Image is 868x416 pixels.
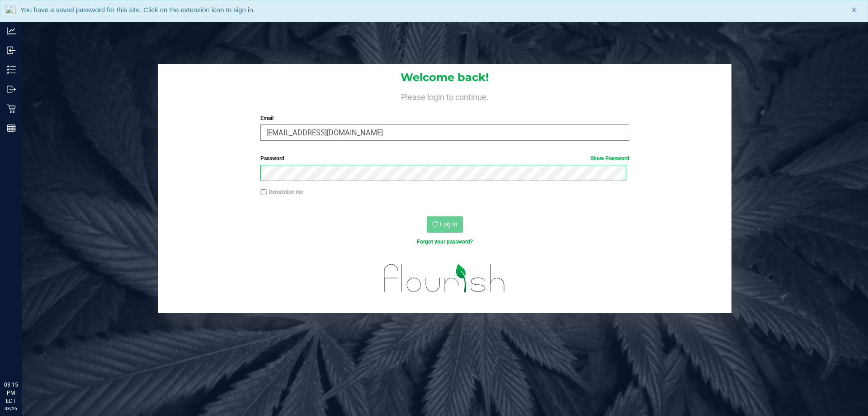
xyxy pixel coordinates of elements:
[260,188,303,196] label: Remember me
[7,104,16,113] inline-svg: Retail
[590,155,629,162] a: Show Password
[852,5,856,15] span: X
[7,26,16,35] inline-svg: Analytics
[260,114,629,122] label: Email
[373,255,516,301] img: flourish_logo.svg
[158,72,731,83] h1: Welcome back!
[417,239,473,245] a: Forgot your password?
[5,5,16,17] img: notLoggedInIcon.png
[7,124,16,133] inline-svg: Reports
[4,405,18,412] p: 08/26
[440,220,458,228] span: Log In
[4,381,18,405] p: 03:15 PM EDT
[20,6,255,14] span: You have a saved password for this site. Click on the extension icon to sign in.
[260,189,267,196] input: Remember me
[427,216,463,233] button: Log In
[7,85,16,94] inline-svg: Outbound
[158,91,731,101] h4: Please login to continue.
[260,155,284,162] span: Password
[7,65,16,74] inline-svg: Inventory
[7,46,16,55] inline-svg: Inbound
